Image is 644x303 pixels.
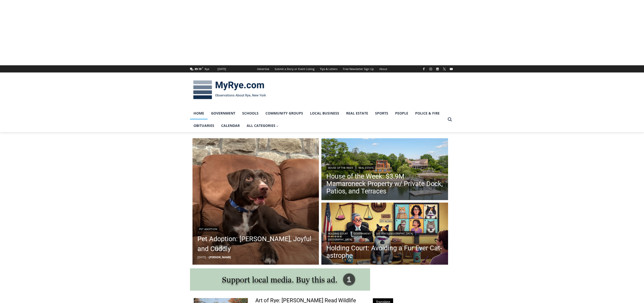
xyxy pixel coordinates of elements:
a: Local Business [307,107,343,119]
nav: Primary Navigation [190,107,445,132]
a: Sports [372,107,392,119]
span: 89.19 [195,67,201,71]
img: (PHOTO: Ella. Contributed.) [192,138,319,265]
span: All Categories [247,123,279,128]
a: Community Groups [262,107,307,119]
div: | | | [326,230,443,242]
img: 1160 Greacen Point Road, Mamaroneck [321,138,448,202]
a: People [392,107,412,119]
img: MyRye.com [190,77,269,103]
a: Read More Holding Court: Avoiding a Fur Ever Cat-astrophe [321,203,448,266]
a: X [441,66,447,72]
img: DALLE 2025-08-10 Holding Court - humorous cat custody trial [321,203,448,266]
button: View Search Form [445,115,454,124]
a: All Categories [243,119,282,132]
img: support local media, buy this ad [190,268,370,291]
a: Schools [239,107,262,119]
a: [PERSON_NAME] [209,255,231,259]
time: [DATE] [197,255,206,259]
a: Home [190,107,208,119]
a: YouTube [448,66,454,72]
a: Holding Court [326,231,350,236]
a: Instagram [428,66,434,72]
div: [DATE] [217,67,226,71]
a: Government [352,231,373,236]
a: [US_STATE][GEOGRAPHIC_DATA] [375,231,415,236]
a: Pet Adoption [197,227,219,232]
a: Pet Adoption: [PERSON_NAME], Joyful and Cuddly [197,234,314,254]
a: Government [208,107,239,119]
a: Read More House of the Week: $3.9M Mamaroneck Property w/ Private Dock, Patios, and Terraces [321,138,448,202]
a: Linkedin [434,66,440,72]
a: House of the Week [326,165,355,170]
a: Police & Fire [412,107,443,119]
a: Holding Court: Avoiding a Fur Ever Cat-astrophe [326,244,443,259]
span: – [207,255,209,259]
span: F [202,66,203,69]
a: Free Newsletter Sign Up [340,65,377,72]
a: [GEOGRAPHIC_DATA] [326,237,354,242]
a: Advertise [254,65,272,72]
a: Real Estate [343,107,372,119]
a: Facebook [421,66,427,72]
div: Rye [205,67,209,71]
div: | [326,164,443,170]
a: About [377,65,390,72]
a: House of the Week: $3.9M Mamaroneck Property w/ Private Dock, Patios, and Terraces [326,173,443,195]
a: Submit a Story or Event Listing [272,65,317,72]
nav: Secondary Navigation [254,65,390,72]
a: Tips & Letters [317,65,340,72]
a: Obituaries [190,119,218,132]
a: Calendar [218,119,243,132]
a: Real Estate [357,165,375,170]
a: Read More Pet Adoption: Ella, Joyful and Cuddly [192,138,319,265]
